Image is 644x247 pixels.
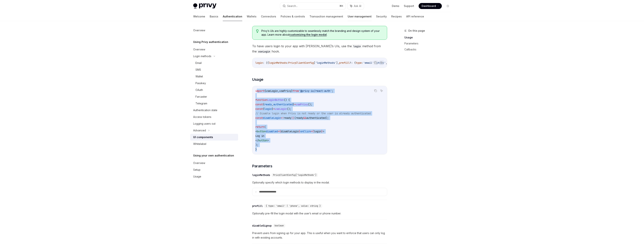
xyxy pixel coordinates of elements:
span: { [264,89,266,93]
a: Usage [404,34,454,40]
a: Overview [190,160,238,166]
a: Setup [190,166,238,173]
div: Advanced [193,128,206,133]
div: prefill [252,204,263,208]
span: = [273,107,275,111]
code: login [352,44,362,48]
span: ( [264,125,266,129]
div: SMS [195,67,201,72]
a: Basics [210,12,218,21]
button: Copy the contents from the code block [373,60,378,65]
span: // Disable login when Privy is not ready or the user is already authenticated [255,112,371,115]
span: disableLogin [263,116,281,120]
span: onClick [300,130,311,133]
span: : ({ [263,61,269,64]
a: API reference [406,12,424,21]
span: } [293,103,294,106]
span: } [291,89,293,93]
span: usePrivy [279,89,291,93]
span: 'loginMethods' [315,61,336,64]
a: Dashboard [419,3,442,9]
span: && [303,116,306,120]
span: Dashboard [422,4,436,8]
a: Transaction management [309,12,343,21]
span: button [257,130,266,133]
div: Wallet [195,74,203,79]
span: ready [264,103,272,106]
div: Overview [193,28,205,33]
button: Toggle dark mode [445,3,451,9]
div: Authentication state [193,108,217,112]
span: Parameters [252,163,272,169]
span: ], [336,61,339,64]
span: authenticated [306,116,326,120]
a: Policies & controls [281,12,305,21]
a: Wallet [190,73,238,80]
div: Login methods [193,54,211,58]
span: Optionally pre-fill the login modal with the user’s email or phone number. [252,211,387,216]
span: PrivyClientConfig['loginMethods'] [273,174,316,177]
span: function [255,98,267,102]
a: Wallets [247,12,256,21]
span: ⌘ K [339,4,343,7]
button: Ask AI [379,88,384,93]
div: Telegram [195,101,207,106]
span: : [362,61,363,64]
a: Overview [190,46,238,53]
span: = [278,130,279,133]
a: Usage [190,173,238,180]
button: Copy the contents from the code block [373,88,378,93]
span: boolean [275,224,284,227]
a: Parameters [404,40,454,46]
span: (); [287,107,291,111]
span: PrivyClientConfig [288,61,314,64]
a: Callbacks [404,46,454,52]
a: Authentication state [190,107,238,114]
span: LoginButton [267,98,284,102]
span: Prevent users from signing up for your app. This is useful when you want to enforce that users ca... [252,231,387,240]
div: OAuth [195,88,203,92]
span: [ [314,61,315,64]
span: To have users login to your app with [PERSON_NAME]’s UIs, use the method from the hook. [252,43,387,54]
span: { [279,130,281,133]
span: button [258,139,267,142]
span: useLogin [266,89,278,93]
span: ( [294,116,296,120]
span: Log in [255,134,264,138]
svg: Tip [256,29,259,33]
span: { [263,107,264,111]
span: import [255,89,264,93]
a: User management [348,12,372,21]
span: { [263,103,264,106]
a: Welcome [193,12,205,21]
span: ! [282,116,284,120]
a: UI components [190,134,238,141]
span: || [291,116,294,120]
div: Logging users out [193,121,215,126]
span: 'email' [363,61,374,64]
div: Setup [193,168,201,172]
span: Ask AI [354,4,361,8]
a: Whitelabel [190,141,238,147]
span: = [311,130,312,133]
a: Telegram [190,100,238,107]
div: Overview [193,47,205,52]
span: } [255,148,257,151]
span: } [321,130,323,133]
span: useLogin [275,107,287,111]
span: const [255,103,263,106]
span: () { [284,98,290,102]
div: Search... [287,4,298,8]
span: authenticated [273,103,293,106]
a: Security [376,12,387,21]
span: < [255,130,257,133]
a: SMS [190,66,238,73]
button: Ask AI [379,60,384,65]
span: loginMethods [269,61,287,64]
a: Support [404,4,414,8]
span: usePrivy [296,103,308,106]
span: prefill [339,61,350,64]
span: > [267,139,269,142]
span: : [287,61,288,64]
span: , [386,61,387,64]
